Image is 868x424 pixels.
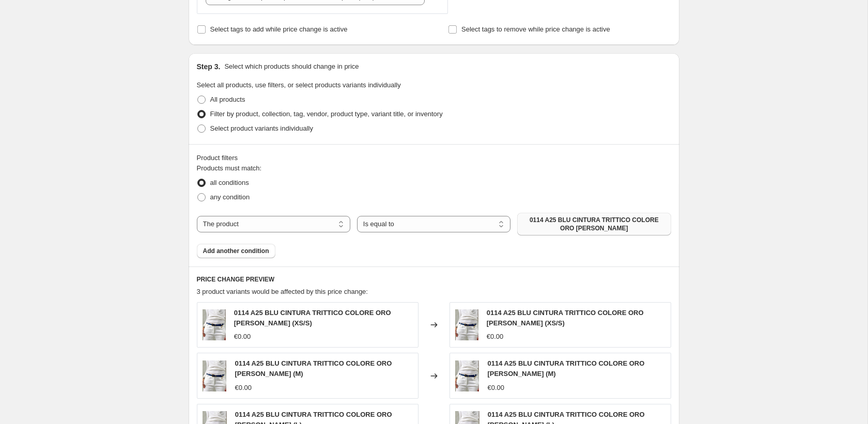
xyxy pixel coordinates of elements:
span: all conditions [210,179,249,186]
button: Add another condition [197,244,275,258]
span: 3 product variants would be affected by this price change: [197,288,368,295]
h2: Step 3. [197,61,221,72]
img: FOTO_COPERTINA_80x.jpg [203,309,226,340]
button: 0114 A25 BLU CINTURA TRITTICO COLORE ORO VERA PELLE [517,213,671,235]
div: €0.00 [234,332,251,342]
span: 0114 A25 BLU CINTURA TRITTICO COLORE ORO [PERSON_NAME] (M) [487,359,644,378]
img: FOTO_COPERTINA_80x.jpg [455,309,478,340]
div: €0.00 [487,332,504,342]
div: Product filters [197,153,671,163]
span: Select tags to add while price change is active [210,25,348,33]
div: €0.00 [235,383,252,393]
span: Products must match: [197,164,262,172]
span: Filter by product, collection, tag, vendor, product type, variant title, or inventory [210,110,443,118]
h6: PRICE CHANGE PREVIEW [197,275,671,284]
div: €0.00 [487,383,504,393]
span: All products [210,96,245,103]
span: 0114 A25 BLU CINTURA TRITTICO COLORE ORO [PERSON_NAME] [523,216,664,232]
span: any condition [210,193,250,201]
span: Add another condition [203,247,269,255]
span: 0114 A25 BLU CINTURA TRITTICO COLORE ORO [PERSON_NAME] (M) [235,359,392,378]
p: Select which products should change in price [224,61,359,72]
span: Select tags to remove while price change is active [461,25,610,33]
span: Select all products, use filters, or select products variants individually [197,81,401,89]
img: FOTO_COPERTINA_80x.jpg [203,360,227,391]
span: Select product variants individually [210,124,313,132]
img: FOTO_COPERTINA_80x.jpg [455,360,479,391]
span: 0114 A25 BLU CINTURA TRITTICO COLORE ORO [PERSON_NAME] (XS/S) [234,309,391,327]
span: 0114 A25 BLU CINTURA TRITTICO COLORE ORO [PERSON_NAME] (XS/S) [487,309,644,327]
